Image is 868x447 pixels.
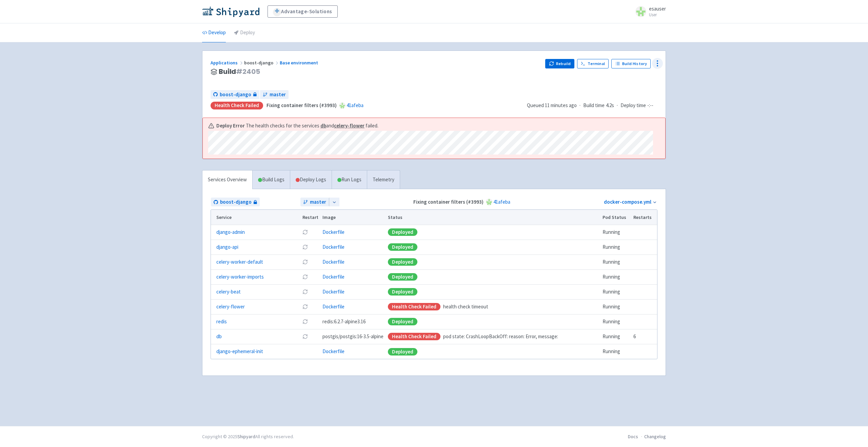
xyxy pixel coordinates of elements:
span: esauser [649,5,666,12]
td: Running [600,255,631,269]
a: redis [216,318,227,326]
div: Health check failed [388,303,440,310]
th: Restart [300,210,320,225]
a: Dockerfile [322,273,344,280]
span: Build [219,68,260,76]
span: # 2405 [236,67,260,76]
div: Deployed [388,228,417,236]
span: postgis/postgis:16-3.5-alpine [322,333,383,341]
div: Deployed [388,243,417,251]
a: Terminal [577,59,609,68]
a: Dockerfile [322,229,344,235]
div: pod state: CrashLoopBackOff: reason: Error, message: [388,333,598,341]
th: Service [211,210,300,225]
span: 4.2s [606,102,614,109]
button: Restart pod [302,289,308,294]
a: Dockerfile [322,348,344,354]
strong: Fixing container filters (#3993) [267,102,337,108]
a: django-ephemeral-init [216,348,263,355]
a: db [216,333,222,341]
small: User [649,13,666,17]
a: Advantage-Solutions [268,5,338,18]
td: Running [600,299,631,314]
div: Deployed [388,348,417,355]
a: Telemetry [367,170,400,189]
div: Deployed [388,258,417,266]
a: Run Logs [332,170,367,189]
a: 41afeba [493,199,510,205]
span: boost-django [220,198,252,206]
a: celery-worker-imports [216,273,264,281]
div: Deployed [388,273,417,281]
a: celery-flower [334,122,364,129]
a: boost-django [211,198,260,207]
a: Dockerfile [322,259,344,265]
th: Pod Status [600,210,631,225]
td: Running [600,284,631,299]
time: 11 minutes ago [545,102,577,108]
a: Build Logs [253,170,290,189]
th: Restarts [631,210,657,225]
a: boost-django [211,90,259,99]
b: Deploy Error [216,122,245,130]
button: Rebuild [545,59,574,68]
a: celery-beat [216,288,241,296]
button: Restart pod [302,274,308,280]
a: Develop [202,23,226,42]
div: Deployed [388,318,417,325]
td: Running [600,314,631,329]
a: celery-worker-default [216,258,263,266]
a: celery-flower [216,303,245,311]
span: Deploy time [620,102,646,109]
td: 6 [631,329,657,344]
a: Dockerfile [322,244,344,250]
th: Status [386,210,600,225]
a: Applications [211,60,244,66]
a: Build History [611,59,651,68]
div: health check timeout [388,303,598,311]
button: Restart pod [302,319,308,324]
a: master [300,198,329,207]
span: master [270,91,286,99]
td: Running [600,329,631,344]
th: Image [320,210,386,225]
a: django-api [216,243,238,251]
a: esauser User [631,6,666,17]
span: Build time [583,102,605,109]
a: Deploy [234,23,255,42]
button: Restart pod [302,304,308,309]
span: -:-- [647,102,653,109]
div: Health check failed [388,333,440,340]
button: Restart pod [302,259,308,265]
td: Running [600,269,631,284]
span: redis:6.2.7-alpine3.16 [322,318,366,326]
a: Services Overview [202,170,252,189]
a: django-admin [216,228,245,236]
button: Restart pod [302,229,308,235]
a: Shipyard [237,433,255,440]
td: Running [600,225,631,240]
span: master [310,198,326,206]
a: Base environment [280,60,319,66]
a: Changelog [644,433,666,440]
span: Queued [527,102,577,108]
td: Running [600,240,631,255]
strong: Fixing container filters (#3993) [413,199,484,205]
img: Shipyard logo [202,6,259,17]
div: Deployed [388,288,417,296]
span: boost-django [244,60,280,66]
td: Running [600,344,631,359]
button: Restart pod [302,244,308,250]
div: · · [527,102,657,109]
a: master [260,90,289,99]
span: The health checks for the services and failed. [246,122,378,130]
a: db [320,122,326,129]
a: Deploy Logs [290,170,332,189]
a: docker-compose.yml [604,199,651,205]
div: Copyright © 2025 All rights reserved. [202,433,294,440]
a: 41afeba [347,102,363,108]
button: Restart pod [302,334,308,339]
a: Dockerfile [322,288,344,295]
